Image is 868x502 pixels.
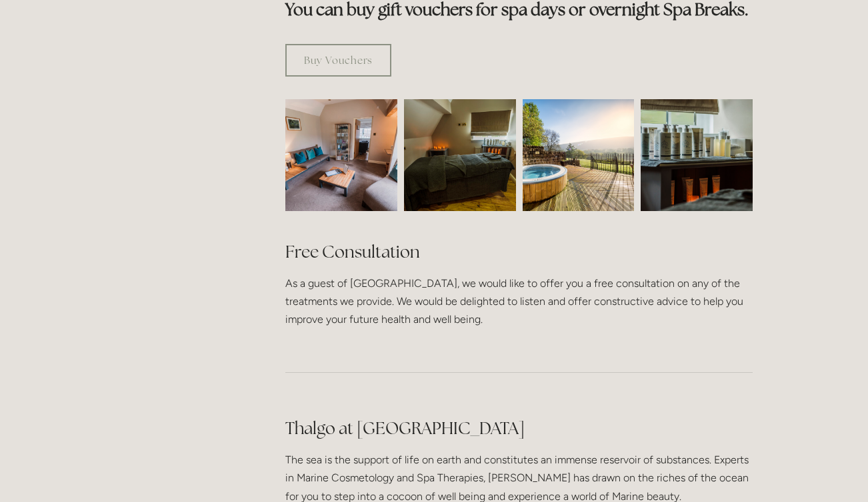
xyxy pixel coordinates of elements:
[285,274,753,329] p: As a guest of [GEOGRAPHIC_DATA], we would like to offer you a free consultation on any of the tre...
[285,44,391,77] a: Buy Vouchers
[376,99,544,211] img: Spa room, Losehill House Hotel and Spa
[523,99,635,211] img: Outdoor jacuzzi with a view of the Peak District, Losehill House Hotel and Spa
[613,99,781,211] img: Body creams in the spa room, Losehill House Hotel and Spa
[257,99,425,211] img: Waiting room, spa room, Losehill House Hotel and Spa
[285,240,753,264] h2: Free Consultation
[285,417,753,440] h2: Thalgo at [GEOGRAPHIC_DATA]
